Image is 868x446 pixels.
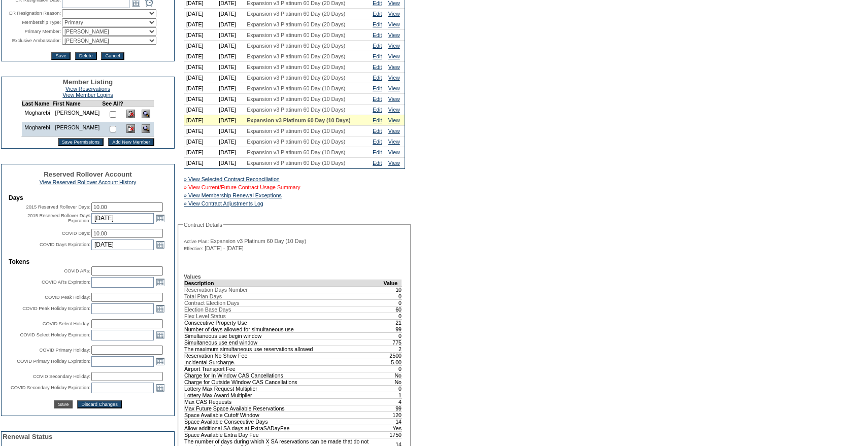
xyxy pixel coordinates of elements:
td: Simultaneous use begin window [184,332,383,339]
td: Max CAS Requests [184,398,383,405]
td: [DATE] [217,158,245,168]
a: Open the calendar popup. [155,239,166,250]
a: View Member Logins [62,92,113,98]
span: Expansion v3 Platinum 60 Day (20 Days) [247,21,345,27]
td: [DATE] [217,73,245,83]
label: 2015 Reserved Rollover Days: [26,204,90,210]
a: View [388,75,400,81]
b: Values [184,273,201,280]
label: COVID ARs: [64,268,90,273]
td: [PERSON_NAME] [53,122,103,137]
span: Expansion v3 Platinum 60 Day (20 Days) [247,11,345,17]
td: Max Future Space Available Reservations [184,405,383,411]
td: Incidental Surcharge. [184,359,383,365]
a: View [388,107,400,113]
span: Expansion v3 Platinum 60 Day (10 Days) [247,117,350,123]
td: Value [383,280,402,286]
span: Reservation Days Number [184,287,248,293]
span: Expansion v3 Platinum 60 Day (10 Days) [247,128,345,134]
span: Expansion v3 Platinum 60 Day (20 Days) [247,32,345,38]
td: Exclusive Ambassador: [3,37,61,45]
a: » View Contract Adjustments Log [184,200,263,207]
span: Reserved Rollover Account [44,170,132,178]
a: Edit [373,11,382,17]
a: Edit [373,21,382,27]
a: View [388,96,400,102]
td: [DATE] [217,115,245,126]
td: [DATE] [217,41,245,51]
td: 0 [383,313,402,319]
label: COVID Secondary Holiday Expiration: [11,385,90,390]
span: Expansion v3 Platinum 60 Day (20 Days) [247,75,345,81]
td: Space Available Cutoff Window [184,411,383,418]
td: Reservation No Show Fee [184,352,383,359]
td: Charge for Outside Window CAS Cancellations [184,379,383,385]
td: [DATE] [184,41,217,51]
td: 10 [383,286,402,293]
a: View Reserved Rollover Account History [40,179,137,185]
a: » View Current/Future Contract Usage Summary [184,184,301,190]
a: View [388,64,400,70]
a: » View Membership Renewal Exceptions [184,192,282,198]
td: [DATE] [217,51,245,62]
a: Open the calendar popup. [155,213,166,224]
span: Expansion v3 Platinum 60 Day (10 Days) [247,107,345,113]
td: [DATE] [217,83,245,94]
a: Edit [373,43,382,49]
td: [DATE] [184,51,217,62]
label: COVID Days Expiration: [40,242,90,247]
td: No [383,379,402,385]
span: Expansion v3 Platinum 60 Day (20 Days) [247,64,345,70]
td: [DATE] [184,126,217,136]
td: Lottery Max Award Multiplier [184,392,383,398]
td: Space Available Extra Day Fee [184,431,383,438]
td: 2500 [383,352,402,359]
a: View [388,85,400,91]
td: [DATE] [184,136,217,147]
td: 14 [383,418,402,425]
a: Edit [373,75,382,81]
a: Edit [373,149,382,155]
a: View [388,32,400,38]
span: Expansion v3 Platinum 60 Day (10 Day) [210,238,306,244]
td: [DATE] [217,30,245,41]
td: Lottery Max Request Multiplier [184,385,383,392]
td: [DATE] [217,94,245,105]
label: COVID Peak Holiday Expiration: [22,306,90,311]
a: Open the calendar popup. [155,303,166,314]
td: See All? [102,100,123,107]
span: Flex Level Status [184,313,226,319]
td: 99 [383,326,402,332]
input: Save [51,52,70,60]
a: Open the calendar popup. [155,329,166,340]
span: Election Base Days [184,306,231,313]
a: View [388,117,400,123]
td: [DATE] [217,19,245,30]
td: 5.00 [383,359,402,365]
td: 21 [383,319,402,326]
td: Consecutive Property Use [184,319,383,326]
a: Edit [373,85,382,91]
img: Delete [126,124,135,133]
a: View [388,149,400,155]
td: [DATE] [184,94,217,105]
a: View [388,128,400,134]
span: Effective: [184,246,203,252]
img: View Dashboard [142,124,150,133]
td: The maximum simultaneous use reservations allowed [184,346,383,352]
td: Mogharebi [22,107,53,122]
span: Renewal Status [3,433,53,440]
td: 775 [383,339,402,346]
td: [DATE] [184,19,217,30]
button: Discard Changes [77,400,122,408]
td: Last Name [22,100,53,107]
a: View [388,21,400,27]
span: Active Plan: [184,238,209,245]
legend: Contract Details [183,222,223,228]
td: Primary Member: [3,27,61,36]
label: COVID Secondary Holiday: [33,374,90,379]
td: [DATE] [217,136,245,147]
label: COVID Peak Holiday: [45,295,90,300]
a: Edit [373,160,382,166]
td: [DATE] [184,147,217,158]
